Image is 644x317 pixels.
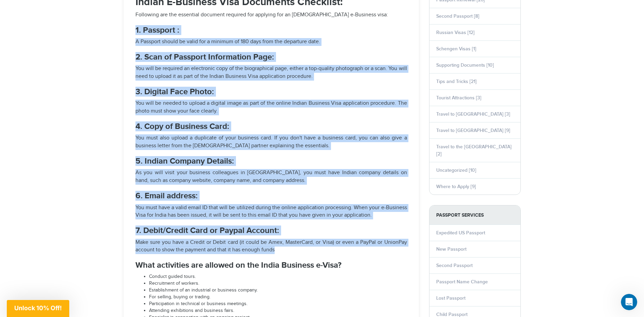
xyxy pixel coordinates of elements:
[436,128,510,133] a: Travel to [GEOGRAPHIC_DATA] [9]
[135,204,407,220] p: You must have a valid email ID that will be utilized during the online application processing. Wh...
[436,62,494,68] a: Supporting Documents [10]
[135,65,407,81] p: You will be required an electronic copy of the biographical page, either a top-quality photograph...
[135,260,342,270] strong: What activities are allowed on the India Business e-Visa?
[436,13,479,19] a: Second Passport [8]
[135,25,179,35] strong: 1. Passport :
[7,300,69,317] div: Unlock 10% Off!
[436,184,476,189] a: Where to Apply [9]
[135,52,274,62] strong: 2. Scan of Passport Information Page:
[436,279,488,285] a: Passport Name Change
[135,134,407,150] p: You must also upload a duplicate of your business card. If you don't have a business card, you ca...
[149,287,407,294] li: Establishment of an industrial or business company.
[135,100,407,115] p: You will be needed to upload a digital image as part of the online Indian Business Visa applicati...
[149,273,407,280] li: Conduct guided tours.
[135,87,214,97] strong: 3. Digital Face Photo:
[149,280,407,287] li: Recruitment of workers.
[135,239,407,254] p: Make sure you have a Credit or Debit card (it could be Amex, MasterCard, or Visa) or even a PayPa...
[135,156,234,166] strong: 5. Indian Company Details:
[149,294,407,301] li: For selling, buying or trading.
[135,226,279,235] strong: 7. Debit/Credit Card or Paypal Account:
[135,121,229,131] strong: 4. Copy of Business Card:
[429,205,520,225] strong: PASSPORT SERVICES
[135,169,407,185] p: As you will visit your business colleagues in [GEOGRAPHIC_DATA], you must have Indian company det...
[436,230,485,236] a: Expedited US Passport
[436,95,481,101] a: Tourist Attractions [3]
[436,167,476,173] a: Uncategorized [10]
[149,301,407,307] li: Participation in technical or business meetings.
[436,46,476,52] a: Schengen Visas [1]
[135,11,407,19] p: Following are the essential document required for applying for an [DEMOGRAPHIC_DATA] e-Business v...
[436,30,475,35] a: Russian Visas [12]
[436,111,510,117] a: Travel to [GEOGRAPHIC_DATA] [3]
[436,263,473,268] a: Second Passport
[436,144,512,157] a: Travel to the [GEOGRAPHIC_DATA] [2]
[621,294,637,310] iframe: Intercom live chat
[135,38,407,46] p: A Passport should be valid for a minimum of 180 days from the departure date.
[436,79,477,84] a: Tips and Tricks [21]
[135,191,198,201] strong: 6. Email address:
[436,246,466,252] a: New Passport
[14,304,62,312] span: Unlock 10% Off!
[149,307,407,314] li: Attending exhibitions and business fairs.
[436,295,465,301] a: Lost Passport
